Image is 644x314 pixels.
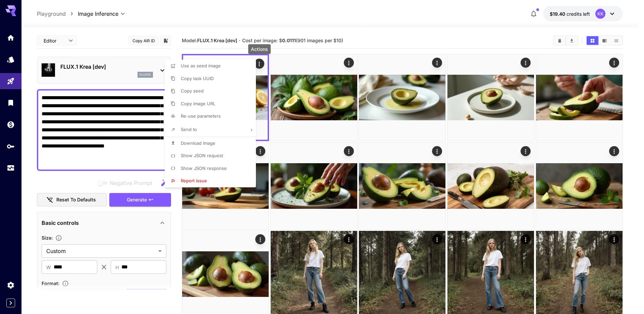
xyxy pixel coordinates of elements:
span: Report issue [181,178,207,183]
span: Show JSON response [181,166,227,171]
span: Download Image [181,140,215,146]
span: Send to [181,127,197,132]
span: Show JSON request [181,153,223,158]
div: Actions [248,44,271,54]
span: Copy seed [181,88,204,93]
span: Use as seed image [181,63,221,68]
span: Re-use parameters [181,113,221,119]
span: Copy image URL [181,101,215,106]
span: Copy task UUID [181,76,214,81]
